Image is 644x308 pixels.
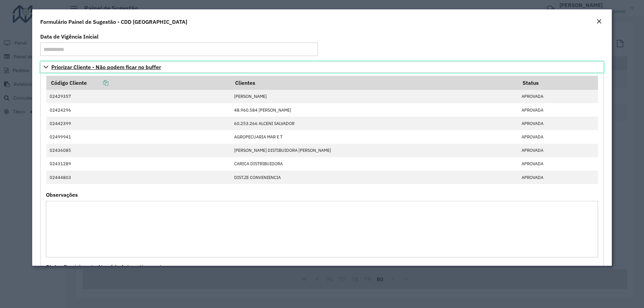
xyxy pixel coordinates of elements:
td: 02442399 [46,117,231,130]
a: Priorizar Cliente - Não podem ficar no buffer [40,61,604,73]
button: Close [594,17,604,26]
span: Parcialmente Atendida Automaticamente [PERSON_NAME] [DATE] [46,263,165,286]
td: APROVADA [518,117,598,130]
td: APROVADA [518,144,598,157]
td: APROVADA [518,130,598,143]
em: Fechar [596,19,602,24]
a: Copiar [87,79,108,86]
td: APROVADA [518,103,598,117]
td: 48.960.584 [PERSON_NAME] [231,103,518,117]
td: APROVADA [518,157,598,171]
td: CARICA DISTRIBUIDORA [231,157,518,171]
th: Clientes [231,76,518,90]
th: Código Cliente [46,76,231,90]
td: 02436085 [46,144,231,157]
td: 02444803 [46,171,231,184]
td: APROVADA [518,90,598,103]
label: Observações [46,191,78,199]
td: 02429357 [46,90,231,103]
td: [PERSON_NAME] DISTIBUIDORA [PERSON_NAME] [231,144,518,157]
td: AGROPECUARIA MAR E T [231,130,518,143]
td: [PERSON_NAME] [231,90,518,103]
span: Priorizar Cliente - Não podem ficar no buffer [51,64,161,70]
label: Data de Vigência Inicial [40,33,99,41]
td: 02424296 [46,103,231,117]
td: APROVADA [518,171,598,184]
td: DIST.ZE CONVENIENCIA [231,171,518,184]
strong: Status: [46,263,64,270]
td: 60.253.266 ALCENI SALVADOR [231,117,518,130]
th: Status [518,76,598,90]
td: 02499941 [46,130,231,143]
td: 02431289 [46,157,231,171]
h4: Formulário Painel de Sugestão - CDD [GEOGRAPHIC_DATA] [40,18,187,26]
div: Priorizar Cliente - Não podem ficar no buffer [40,73,604,290]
